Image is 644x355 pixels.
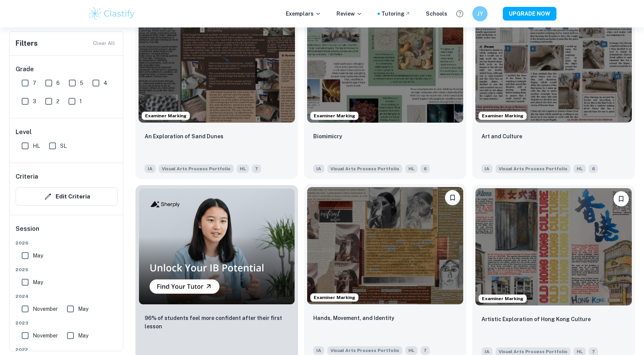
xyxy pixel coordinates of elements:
span: November [33,305,58,313]
span: 6 [589,165,598,173]
span: May [33,251,43,260]
span: 2025 [16,266,118,273]
span: HL [33,142,40,150]
button: Edit Criteria [16,187,118,206]
img: Visual Arts Process Portfolio IA example thumbnail: Biomimicry [307,5,464,123]
img: Thumbnail [139,188,295,305]
span: HL [405,165,418,173]
span: Visual Arts Process Portfolio [159,165,234,173]
button: Help and Feedback [453,7,466,20]
button: UPGRADE NOW [503,7,556,21]
p: Biomimicry [313,132,342,141]
span: 1 [80,97,82,106]
h6: JY [476,10,485,18]
p: Art and Culture [481,132,522,141]
span: 5 [80,79,83,87]
span: 6 [56,79,60,87]
span: May [78,331,88,340]
img: Visual Arts Process Portfolio IA example thumbnail: Art and Culture [475,5,632,123]
p: Exemplars [286,10,321,18]
span: IA [145,165,156,173]
span: IA [313,165,324,173]
img: Clastify logo [88,6,136,21]
p: Review [336,10,362,18]
h6: Level [16,128,118,137]
span: IA [481,165,493,173]
span: Examiner Marking [479,295,526,302]
span: 7 [252,165,261,173]
a: Examiner MarkingBookmarkArt and CultureIAVisual Arts Process PortfolioHL6 [472,2,635,179]
p: 96% of students feel more confident after their first lesson [145,314,289,331]
h6: Criteria [16,172,38,181]
span: 7 [33,79,36,87]
span: HL [574,165,586,173]
span: HL [405,346,418,355]
span: 2024 [16,293,118,300]
span: Visual Arts Process Portfolio [327,165,402,173]
p: An Exploration of Sand Dunes [145,132,223,141]
img: Visual Arts Process Portfolio IA example thumbnail: Hands, Movement, and Identity [307,187,464,304]
span: Examiner Marking [311,112,358,119]
span: Examiner Marking [479,112,526,119]
a: Examiner MarkingBookmarkAn Exploration of Sand DunesIAVisual Arts Process PortfolioHL7 [135,2,298,179]
img: Visual Arts Process Portfolio IA example thumbnail: An Exploration of Sand Dunes [139,5,295,123]
span: 2023 [16,320,118,326]
a: Examiner MarkingBookmarkBiomimicryIAVisual Arts Process PortfolioHL6 [304,2,467,179]
h6: Filters [16,38,38,49]
button: Bookmark [614,191,629,206]
span: 4 [104,79,107,87]
span: IA [313,346,324,355]
img: Visual Arts Process Portfolio IA example thumbnail: Artistic Exploration of Hong Kong Cultur [475,188,632,305]
h6: Grade [16,65,118,74]
span: 2022 [16,346,118,353]
a: Schools [426,10,447,18]
button: Bookmark [445,190,460,205]
span: Visual Arts Process Portfolio [496,165,571,173]
span: May [33,278,43,286]
span: 2026 [16,240,118,246]
span: Examiner Marking [142,112,190,119]
span: Examiner Marking [311,294,358,301]
span: HL [237,165,249,173]
h6: Session [16,224,118,240]
span: May [78,305,88,313]
p: Artistic Exploration of Hong Kong Culture [481,315,591,323]
p: Hands, Movement, and Identity [313,314,394,322]
button: JY [472,6,488,21]
span: Visual Arts Process Portfolio [327,346,402,355]
span: SL [60,142,67,150]
span: November [33,331,58,340]
a: Tutoring [381,10,411,18]
span: 6 [421,165,430,173]
span: 2 [56,97,59,106]
span: 3 [33,97,36,106]
span: 7 [421,346,430,355]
